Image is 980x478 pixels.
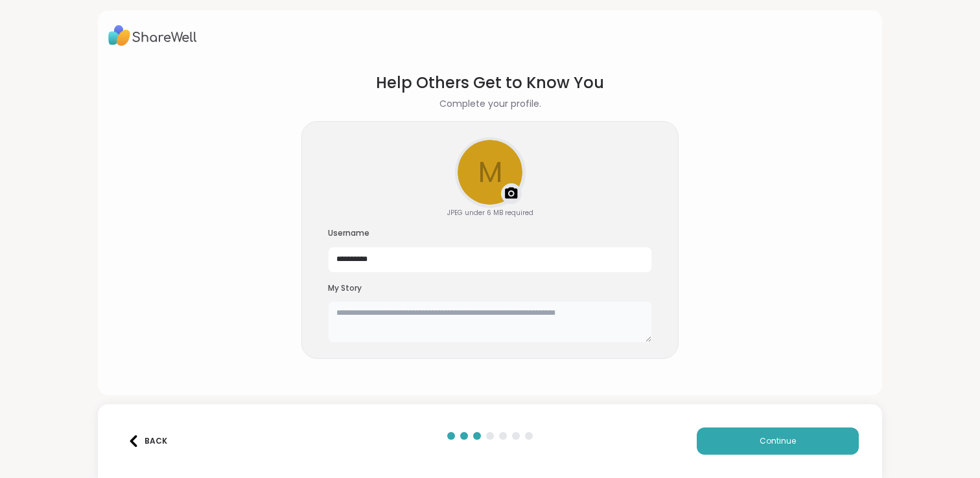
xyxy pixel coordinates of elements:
[328,283,652,294] h3: My Story
[447,208,533,218] div: JPEG under 6 MB required
[697,427,859,455] button: Continue
[328,228,652,239] h3: Username
[128,435,167,447] div: Back
[108,21,197,51] img: ShareWell Logo
[439,97,541,111] h2: Complete your profile.
[376,71,604,95] h1: Help Others Get to Know You
[760,435,796,447] span: Continue
[121,427,173,455] button: Back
